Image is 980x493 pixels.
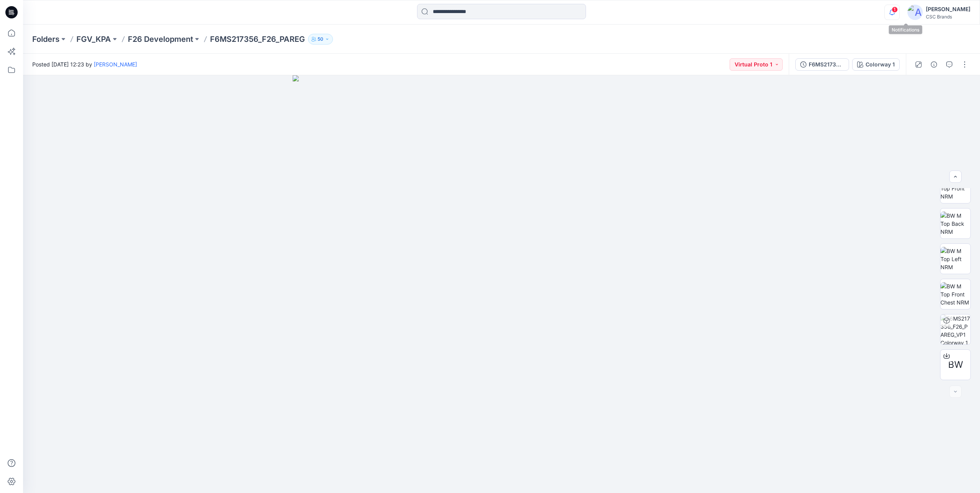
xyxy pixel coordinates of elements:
a: Folders [32,34,60,45]
a: [PERSON_NAME] [94,61,137,68]
div: F6MS217356_F26_PAREG_VP1 [809,60,844,69]
p: 50 [318,35,323,43]
button: Details [928,58,940,71]
img: F6MS217356_F26_PAREG_VP1 Colorway 1 [940,314,970,344]
img: BW M Top Front Chest NRM [940,282,970,306]
span: 1 [892,7,898,13]
div: CSC Brands [926,14,970,20]
span: BW [948,358,963,372]
p: F6MS217356_F26_PAREG [210,34,305,45]
button: Colorway 1 [852,58,900,71]
div: Colorway 1 [866,60,895,69]
a: F26 Development [128,34,193,45]
img: avatar [907,5,923,20]
div: [PERSON_NAME] [926,5,970,14]
button: 50 [308,34,333,45]
img: BW M Top Left NRM [940,247,970,271]
a: FGV_KPA [76,34,111,45]
img: BW M Top Front NRM [940,176,970,200]
button: F6MS217356_F26_PAREG_VP1 [795,58,849,71]
span: Posted [DATE] 12:23 by [32,60,137,68]
img: eyJhbGciOiJIUzI1NiIsImtpZCI6IjAiLCJzbHQiOiJzZXMiLCJ0eXAiOiJKV1QifQ.eyJkYXRhIjp7InR5cGUiOiJzdG9yYW... [293,75,710,493]
img: BW M Top Back NRM [940,212,970,236]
